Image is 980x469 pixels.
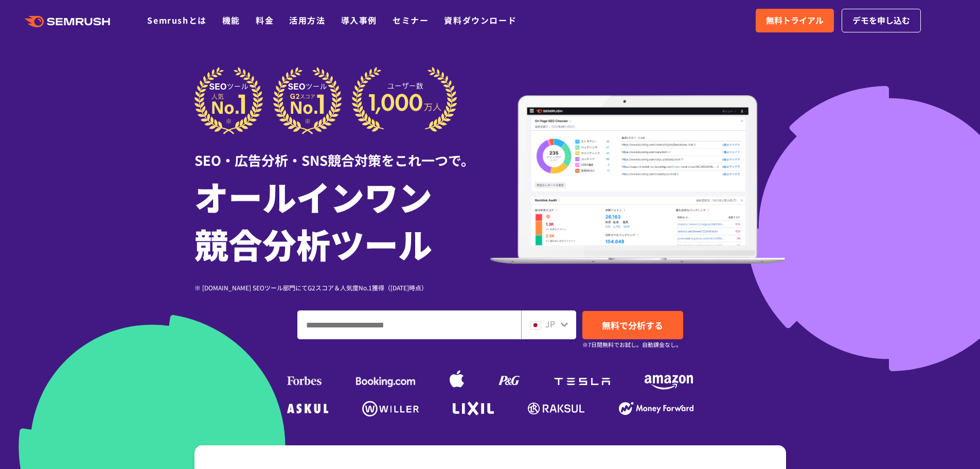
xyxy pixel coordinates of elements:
a: 無料で分析する [582,311,683,339]
span: JP [545,318,555,330]
div: SEO・広告分析・SNS競合対策をこれ一つで。 [194,134,490,170]
div: ※ [DOMAIN_NAME] SEOツール部門にてG2スコア＆人気度No.1獲得（[DATE]時点） [194,283,490,292]
a: 導入事例 [341,14,377,26]
span: 無料で分析する [602,319,663,332]
span: 無料トライアル [766,14,824,27]
h1: オールインワン 競合分析ツール [194,172,490,267]
a: 料金 [256,14,274,26]
a: 資料ダウンロード [444,14,516,26]
a: 機能 [222,14,240,26]
small: ※7日間無料でお試し。自動課金なし。 [582,340,682,350]
a: デモを申し込む [842,9,921,32]
a: 無料トライアル [756,9,834,32]
span: デモを申し込む [852,14,910,27]
input: ドメイン、キーワードまたはURLを入力してください [298,311,521,339]
a: セミナー [393,14,429,26]
a: 活用方法 [289,14,325,26]
a: Semrushとは [147,14,206,26]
